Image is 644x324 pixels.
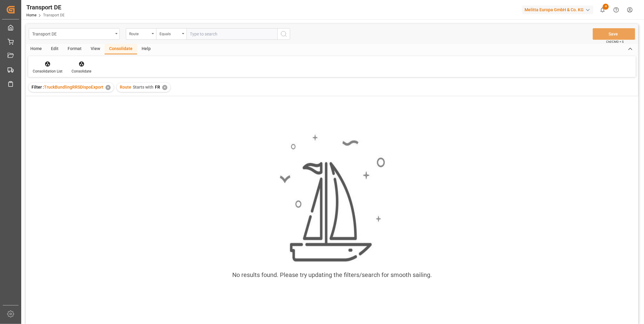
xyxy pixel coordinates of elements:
div: View [86,44,105,54]
button: Melitta Europa GmbH & Co. KG [522,4,596,15]
div: Format [63,44,86,54]
div: ✕ [106,85,111,90]
div: Consolidate [72,69,91,74]
div: ✕ [162,85,167,90]
div: Consolidate [105,44,137,54]
div: Transport DE [26,3,65,12]
a: Home [26,13,36,17]
div: Edit [46,44,63,54]
span: Starts with [133,85,153,89]
span: FR [155,85,160,89]
button: Help Center [609,3,623,17]
div: Consolidation List [33,69,62,74]
span: Filter : [32,85,44,89]
div: Melitta Europa GmbH & Co. KG [522,5,593,14]
button: open menu [156,28,186,40]
button: Save [593,28,635,40]
div: Transport DE [32,30,113,37]
input: Type to search [186,28,277,40]
div: Home [26,44,46,54]
button: show 4 new notifications [596,3,609,17]
span: TruckBundlingRRSDispoExport [44,85,103,89]
div: Help [137,44,155,54]
img: smooth_sailing.jpeg [279,133,385,263]
div: Equals [159,30,180,37]
span: Ctrl/CMD + S [606,39,624,44]
button: search button [277,28,290,40]
div: Route [129,30,150,37]
div: No results found. Please try updating the filters/search for smooth sailing. [232,270,432,279]
span: Route [120,85,131,89]
button: open menu [126,28,156,40]
button: open menu [29,28,120,40]
span: 4 [603,4,609,10]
